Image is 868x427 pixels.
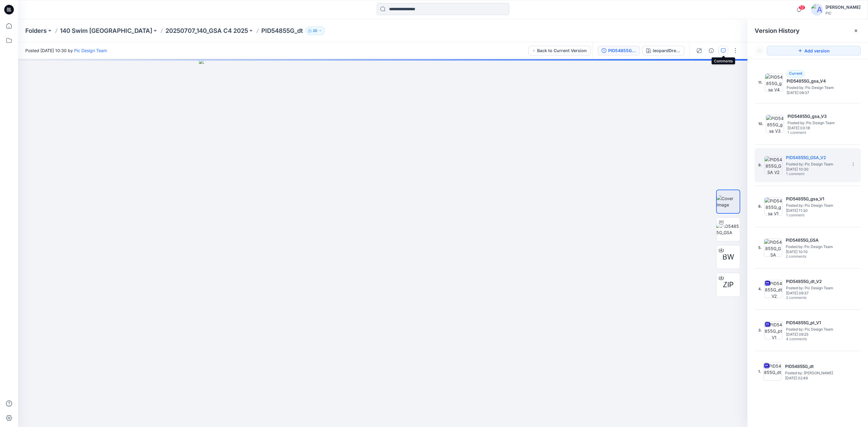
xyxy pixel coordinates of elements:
h5: PID54855G_gsa_V1 [786,195,846,203]
button: Back to Current Version [528,46,591,55]
span: Posted by: Pic Design Team [787,85,847,91]
button: 20 [305,27,325,35]
button: Show Hidden Versions [755,46,764,55]
button: PID54855G_GSA_V2 [598,46,640,55]
span: [DATE] 11:20 [786,209,846,213]
h5: PID54855G_dt_V2 [786,278,846,285]
h5: PID54855G_gsa_V3 [788,113,848,120]
h5: PID54855G_GSA_V2 [786,154,846,161]
button: Add version [767,46,861,55]
h5: PID54855G_dt [785,363,845,370]
span: [DATE] 10:30 [786,167,846,171]
img: PID54855G_pt_V1 [764,321,782,339]
span: 8. [758,204,762,209]
div: PID54855G_GSA_V2 [608,47,636,54]
span: 11. [758,80,763,85]
span: 9. [758,162,762,168]
span: Posted by: Pic Design Team [786,244,846,250]
span: [DATE] 03:18 [788,126,848,130]
a: 140 Swim [GEOGRAPHIC_DATA] [60,27,152,35]
span: 1. [758,369,761,374]
img: Cover Image [717,195,740,208]
span: 4. [758,286,762,292]
div: [PERSON_NAME] [826,4,860,11]
span: BW [722,252,734,262]
img: eyJhbGciOiJIUzI1NiIsImtpZCI6IjAiLCJzbHQiOiJzZXMiLCJ0eXAiOiJKV1QifQ.eyJkYXRhIjp7InR5cGUiOiJzdG9yYW... [199,59,567,427]
span: 4 comments [786,337,828,342]
span: Posted by: Pic Design Team [788,120,848,126]
span: 1 comment [786,213,828,218]
h5: PID54855G_gsa_V4 [787,77,847,85]
img: PID54855G_gsa_V3 [766,115,784,133]
span: 13 [799,5,805,10]
span: Posted [DATE] 10:30 by [25,47,107,54]
span: 1 comment [786,172,828,177]
div: PIC [826,11,860,15]
a: 20250707_140_GSA C4 2025 [165,27,248,35]
button: Close [854,28,858,33]
img: PID54855G_dt [763,363,782,381]
img: avatar [811,4,823,16]
span: Posted by: Libby Wilson [785,370,845,376]
h5: PID54855G_GSA [786,237,846,244]
span: Posted by: Pic Design Team [786,285,846,291]
img: PID54855G_GSA [716,223,740,236]
span: 10. [758,121,763,127]
span: ZIP [723,279,734,290]
img: PID54855G_gsa_V4 [765,74,783,92]
span: 2 comments [786,296,828,300]
span: 2 comments [786,254,828,259]
div: leopardDreams [653,47,681,54]
a: Pic Design Team [74,48,107,53]
span: Posted by: Pic Design Team [786,203,846,209]
span: Posted by: Pic Design Team [786,161,846,167]
button: Details [706,46,716,55]
span: [DATE] 09:25 [786,332,846,337]
img: PID54855G_GSA [764,239,782,257]
span: [DATE] 02:49 [785,376,845,380]
span: 3. [758,328,762,333]
span: [DATE] 10:10 [786,250,846,254]
h5: PID54855G_pt_V1 [786,319,846,326]
span: [DATE] 08:37 [787,91,847,95]
span: Version History [755,27,800,34]
img: PID54855G_GSA_V2 [764,156,782,174]
span: [DATE] 09:37 [786,291,846,295]
span: 1 comment [788,130,830,135]
button: leopardDreams [642,46,684,55]
a: Folders [25,27,47,35]
span: 5. [758,245,762,250]
span: Posted by: Pic Design Team [786,326,846,332]
p: PID54855G_dt [261,27,303,35]
span: Current [789,71,802,76]
img: PID54855G_gsa_V1 [764,197,782,215]
img: PID54855G_dt_V2 [764,280,782,298]
p: 20 [313,27,317,34]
